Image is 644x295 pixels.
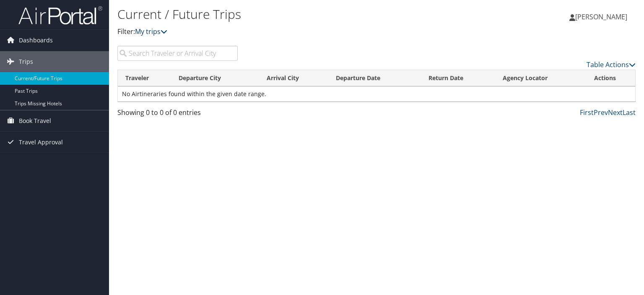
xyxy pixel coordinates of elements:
span: Book Travel [19,110,51,131]
a: Last [623,108,636,117]
img: airportal-logo.png [18,5,102,25]
p: Filter: [117,26,463,37]
input: Search Traveler or Arrival City [117,46,238,61]
a: Prev [594,108,608,117]
th: Departure Date: activate to sort column descending [328,70,421,86]
a: [PERSON_NAME] [569,4,636,29]
a: My trips [135,27,167,36]
a: First [580,108,594,117]
th: Departure City: activate to sort column ascending [171,70,259,86]
th: Agency Locator: activate to sort column ascending [495,70,586,86]
th: Traveler: activate to sort column ascending [118,70,171,86]
span: Dashboards [19,30,53,51]
th: Actions [587,70,635,86]
th: Arrival City: activate to sort column ascending [259,70,328,86]
a: Next [608,108,623,117]
div: Showing 0 to 0 of 0 entries [117,107,238,122]
th: Return Date: activate to sort column ascending [421,70,495,86]
a: Table Actions [587,60,636,69]
h1: Current / Future Trips [117,5,463,23]
span: Travel Approval [19,132,63,153]
td: No Airtineraries found within the given date range. [118,86,635,102]
span: Trips [19,51,33,72]
span: [PERSON_NAME] [575,12,627,21]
